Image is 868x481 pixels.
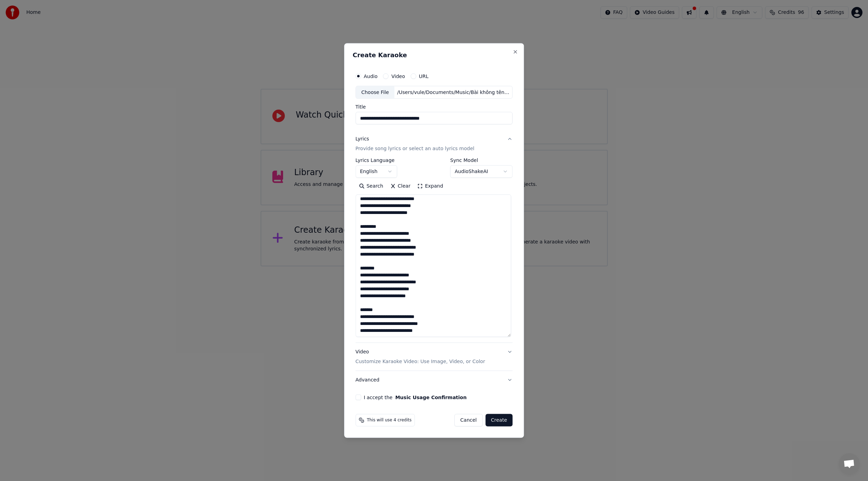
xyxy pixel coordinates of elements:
button: Cancel [454,414,482,427]
p: Provide song lyrics or select an auto lyrics model [356,145,474,152]
label: Lyrics Language [356,158,397,163]
span: This will use 4 credits [367,418,412,423]
div: LyricsProvide song lyrics or select an auto lyrics model [356,158,513,343]
button: Search [356,181,387,192]
div: Video [356,349,485,365]
button: VideoCustomize Karaoke Video: Use Image, Video, or Color [356,343,513,371]
button: LyricsProvide song lyrics or select an auto lyrics model [356,130,513,158]
button: I accept the [395,395,467,400]
div: Lyrics [356,136,369,143]
div: /Users/vule/Documents/Music/Bài không tên cho mùa thu tàn (Remastered).mp3 [394,89,512,96]
p: Customize Karaoke Video: Use Image, Video, or Color [356,358,485,365]
label: Title [356,104,513,109]
button: Create [485,414,513,427]
button: Advanced [356,371,513,389]
div: Choose File [356,86,395,98]
label: Audio [364,74,378,78]
label: URL [419,74,429,78]
h2: Create Karaoke [353,52,516,58]
button: Expand [414,181,446,192]
label: I accept the [364,395,467,400]
button: Clear [387,181,414,192]
label: Video [392,74,405,78]
label: Sync Model [450,158,512,163]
